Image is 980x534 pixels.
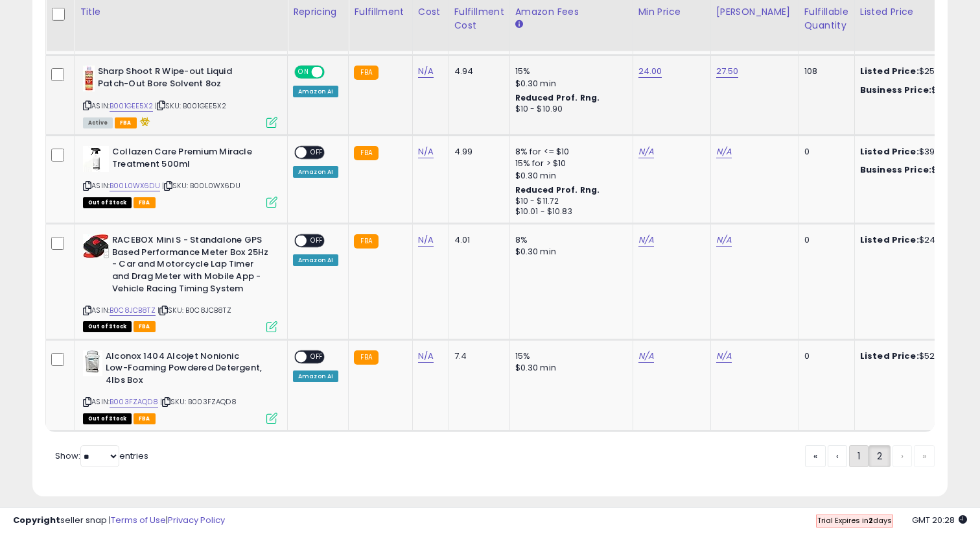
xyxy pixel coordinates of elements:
[860,234,919,246] b: Listed Price:
[110,101,153,112] a: B001GEE5X2
[134,413,156,424] span: FBA
[307,236,327,247] span: OFF
[418,145,434,158] a: N/A
[804,350,845,362] div: 0
[515,234,623,246] div: 8%
[293,86,338,97] div: Amazon AI
[157,305,231,315] span: | SKU: B0C8JCB8TZ
[515,362,623,374] div: $0.30 min
[515,246,623,258] div: $0.30 min
[83,350,277,422] div: ASIN:
[849,445,869,467] a: 1
[83,350,102,376] img: 41yllB0PWdL._SL40_.jpg
[817,515,892,526] span: Trial Expires in days
[323,67,344,78] span: OFF
[813,450,817,463] span: «
[860,234,968,246] div: $242.00
[13,515,225,527] div: seller snap | |
[112,234,270,298] b: RACEBOX Mini S - Standalone GPS Based Performance Meter Box 25Hz - Car and Motorcycle Lap Timer a...
[354,146,378,160] small: FBA
[515,146,623,158] div: 8% for <= $10
[454,66,500,77] div: 4.94
[515,350,623,362] div: 15%
[111,514,166,526] a: Terms of Use
[98,66,255,93] b: Sharp Shoot R Wipe-out Liquid Patch-Out Bore Solvent 8oz
[293,166,338,178] div: Amazon AI
[860,84,931,96] b: Business Price:
[418,65,434,78] a: N/A
[515,92,600,103] b: Reduced Prof. Rng.
[83,234,277,330] div: ASIN:
[134,321,156,332] span: FBA
[860,146,968,158] div: $39.99
[515,196,623,207] div: $10 - $11.72
[860,84,968,96] div: $25.78
[354,66,378,80] small: FBA
[804,66,845,77] div: 108
[80,5,282,19] div: Title
[716,350,732,363] a: N/A
[83,146,277,206] div: ASIN:
[83,66,95,91] img: 41bFvFF+w+L._SL40_.jpg
[860,145,919,158] b: Listed Price:
[515,5,627,19] div: Amazon Fees
[804,146,845,158] div: 0
[515,170,623,182] div: $0.30 min
[454,146,500,158] div: 4.99
[106,350,263,390] b: Alconox 1404 Alcojet Nonionic Low-Foaming Powdered Detergent, 4lbs Box
[515,19,523,30] small: Amazon Fees.
[836,450,839,463] span: ‹
[716,65,739,78] a: 27.50
[307,147,327,158] span: OFF
[860,350,968,362] div: $52.00
[912,514,967,526] span: 2025-09-17 20:28 GMT
[454,350,500,362] div: 7.4
[418,5,443,19] div: Cost
[860,65,919,77] b: Listed Price:
[155,101,226,111] span: | SKU: B001GEE5X2
[716,145,732,158] a: N/A
[354,350,378,365] small: FBA
[354,5,406,19] div: Fulfillment
[112,146,270,173] b: Collazen Care Premium Miracle Treatment 500ml
[638,65,662,78] a: 24.00
[110,305,156,316] a: B0C8JCB8TZ
[860,164,931,176] b: Business Price:
[860,350,919,362] b: Listed Price:
[13,514,60,526] strong: Copyright
[515,184,600,195] b: Reduced Prof. Rng.
[83,66,277,127] div: ASIN:
[515,104,623,115] div: $10 - $10.90
[307,351,327,362] span: OFF
[860,66,968,77] div: $25.09
[83,234,109,258] img: 41YyvSYEE5L._SL40_.jpg
[83,321,132,332] span: All listings that are currently out of stock and unavailable for purchase on Amazon
[293,254,338,266] div: Amazon AI
[160,396,237,407] span: | SKU: B003FZAQD8
[638,234,654,247] a: N/A
[354,234,378,249] small: FBA
[162,180,240,191] span: | SKU: B00L0WX6DU
[83,117,113,128] span: All listings currently available for purchase on Amazon
[716,234,732,247] a: N/A
[804,234,845,246] div: 0
[869,515,873,526] b: 2
[296,67,312,78] span: ON
[418,234,434,247] a: N/A
[83,413,132,424] span: All listings that are currently out of stock and unavailable for purchase on Amazon
[716,5,793,19] div: [PERSON_NAME]
[418,350,434,363] a: N/A
[293,370,338,382] div: Amazon AI
[293,5,343,19] div: Repricing
[638,5,705,19] div: Min Price
[638,350,654,363] a: N/A
[454,234,500,246] div: 4.01
[110,396,158,407] a: B003FZAQD8
[110,180,160,191] a: B00L0WX6DU
[515,158,623,169] div: 15% for > $10
[137,117,150,126] i: hazardous material
[168,514,225,526] a: Privacy Policy
[83,146,109,172] img: 31qX7jhvhIL._SL40_.jpg
[515,206,623,217] div: $10.01 - $10.83
[804,5,849,32] div: Fulfillable Quantity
